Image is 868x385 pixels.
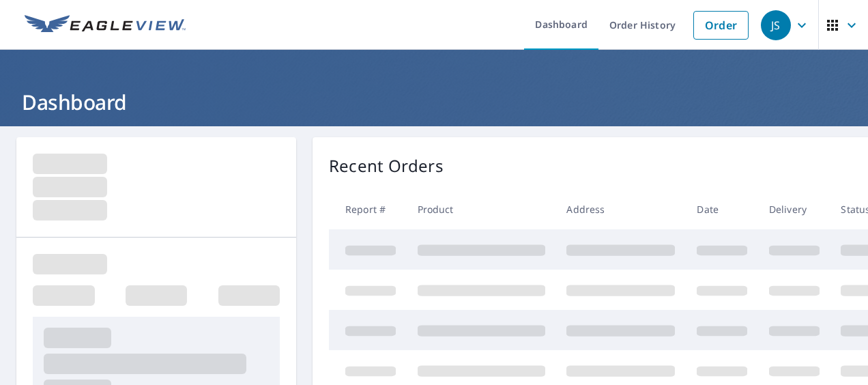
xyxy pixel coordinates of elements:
[329,154,444,178] p: Recent Orders
[693,11,749,40] a: Order
[329,189,407,229] th: Report #
[16,88,852,116] h1: Dashboard
[758,189,830,229] th: Delivery
[686,189,758,229] th: Date
[25,15,186,35] img: EV Logo
[555,189,686,229] th: Address
[761,10,791,40] div: JS
[407,189,556,229] th: Product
